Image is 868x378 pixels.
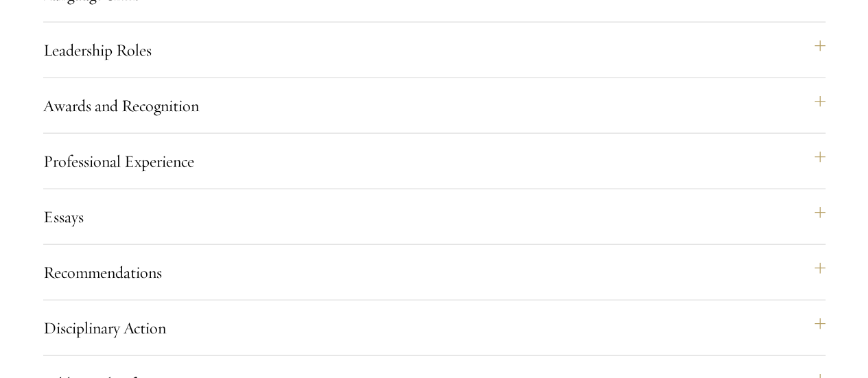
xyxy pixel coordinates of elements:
[43,256,825,289] button: Recommendations
[43,145,825,178] button: Professional Experience
[43,311,825,344] button: Disciplinary Action
[43,200,825,233] button: Essays
[43,89,825,122] button: Awards and Recognition
[43,34,825,67] button: Leadership Roles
